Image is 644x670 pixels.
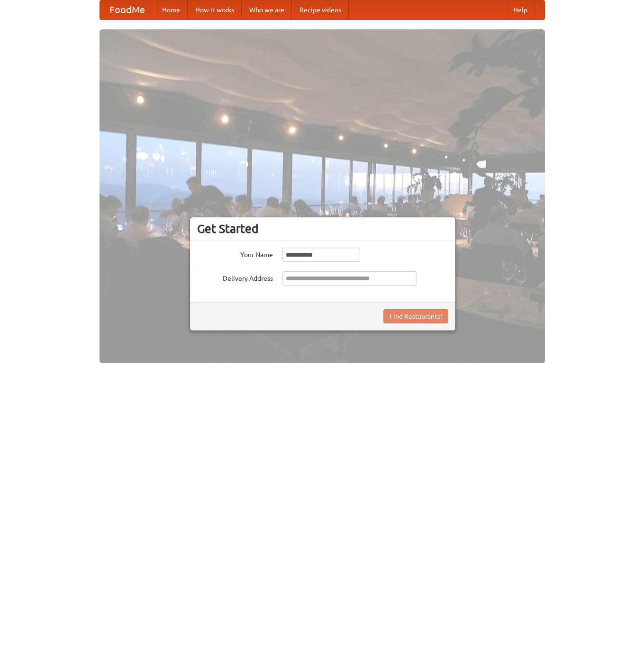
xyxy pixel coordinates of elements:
[100,0,154,19] a: FoodMe
[197,222,448,236] h3: Get Started
[154,0,188,19] a: Home
[197,248,273,259] label: Your Name
[188,0,242,19] a: How it works
[506,0,535,19] a: Help
[197,271,273,283] label: Delivery Address
[383,309,448,323] button: Find Restaurants!
[242,0,292,19] a: Who we are
[292,0,349,19] a: Recipe videos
